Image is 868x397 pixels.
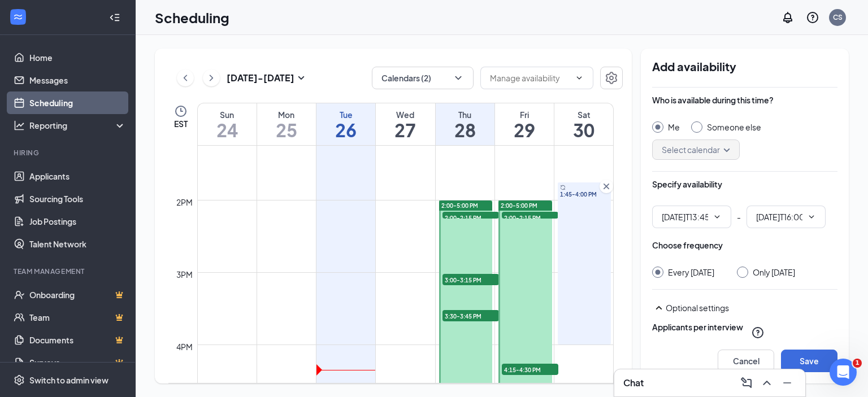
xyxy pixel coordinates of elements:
[206,71,217,85] svg: ChevronRight
[490,72,570,84] input: Manage availability
[180,71,191,85] svg: ChevronLeft
[495,103,554,145] a: August 29, 2025
[29,187,126,210] a: Sourcing Tools
[707,121,761,133] div: Someone else
[316,109,375,120] div: Tue
[257,103,316,145] a: August 25, 2025
[372,67,474,89] button: Calendars (2)ChevronDown
[495,120,554,139] h1: 29
[781,11,795,24] svg: Notifications
[29,46,126,69] a: Home
[781,350,837,372] button: Save
[737,374,756,392] button: ComposeMessage
[198,120,257,139] h1: 24
[227,72,294,84] h3: [DATE] - [DATE]
[436,103,494,145] a: August 28, 2025
[666,302,837,313] div: Optional settings
[436,120,494,139] h1: 28
[623,377,644,389] h3: Chat
[376,103,435,145] a: August 27, 2025
[177,69,194,86] button: ChevronLeft
[174,341,195,353] div: 4pm
[652,60,837,73] h2: Add availability
[718,350,774,372] button: Cancel
[652,178,722,190] div: Specify availability
[441,202,478,210] span: 2:00-5:00 PM
[29,233,126,255] a: Talent Network
[29,91,126,114] a: Scheduling
[780,376,794,390] svg: Minimize
[501,202,537,210] span: 2:00-5:00 PM
[29,165,126,187] a: Applicants
[554,103,613,145] a: August 30, 2025
[294,71,308,85] svg: SmallChevronDown
[605,71,618,85] svg: Settings
[14,374,25,386] svg: Settings
[442,212,499,223] span: 2:00-2:15 PM
[436,109,494,120] div: Thu
[14,148,124,158] div: Hiring
[600,67,623,89] button: Settings
[174,196,195,208] div: 2pm
[560,185,566,190] svg: Sync
[29,283,126,306] a: OnboardingCrown
[155,8,229,27] h1: Scheduling
[257,109,316,120] div: Mon
[652,301,837,315] div: Optional settings
[713,212,722,221] svg: ChevronDown
[753,267,795,278] div: Only [DATE]
[807,212,816,221] svg: ChevronDown
[740,376,753,390] svg: ComposeMessage
[554,109,613,120] div: Sat
[12,11,24,23] svg: WorkstreamLogo
[652,301,666,315] svg: SmallChevronUp
[554,120,613,139] h1: 30
[174,104,188,118] svg: Clock
[601,181,612,192] svg: Cross
[502,364,558,375] span: 4:15-4:30 PM
[376,120,435,139] h1: 27
[198,103,257,145] a: August 24, 2025
[316,103,375,145] a: August 26, 2025
[29,351,126,374] a: SurveysCrown
[853,359,862,368] span: 1
[652,321,743,333] div: Applicants per interview
[29,210,126,233] a: Job Postings
[668,267,714,278] div: Every [DATE]
[652,94,774,106] div: Who is available during this time?
[502,212,558,223] span: 2:00-2:15 PM
[203,69,220,86] button: ChevronRight
[668,121,680,133] div: Me
[760,376,774,390] svg: ChevronUp
[652,206,837,228] div: -
[751,326,765,339] svg: QuestionInfo
[29,69,126,91] a: Messages
[316,120,375,139] h1: 26
[830,359,857,386] iframe: Intercom live chat
[495,109,554,120] div: Fri
[29,120,127,131] div: Reporting
[833,12,843,22] div: CS
[376,109,435,120] div: Wed
[806,11,819,24] svg: QuestionInfo
[29,306,126,329] a: TeamCrown
[174,268,195,281] div: 3pm
[778,374,796,392] button: Minimize
[442,310,499,321] span: 3:30-3:45 PM
[29,329,126,351] a: DocumentsCrown
[14,120,25,131] svg: Analysis
[575,73,584,82] svg: ChevronDown
[758,374,776,392] button: ChevronUp
[652,239,723,251] div: Choose frequency
[560,190,609,198] span: 1:45-4:00 PM
[29,374,108,386] div: Switch to admin view
[453,72,464,84] svg: ChevronDown
[109,12,120,23] svg: Collapse
[198,109,257,120] div: Sun
[442,274,499,285] span: 3:00-3:15 PM
[14,267,124,276] div: Team Management
[257,120,316,139] h1: 25
[174,118,188,129] span: EST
